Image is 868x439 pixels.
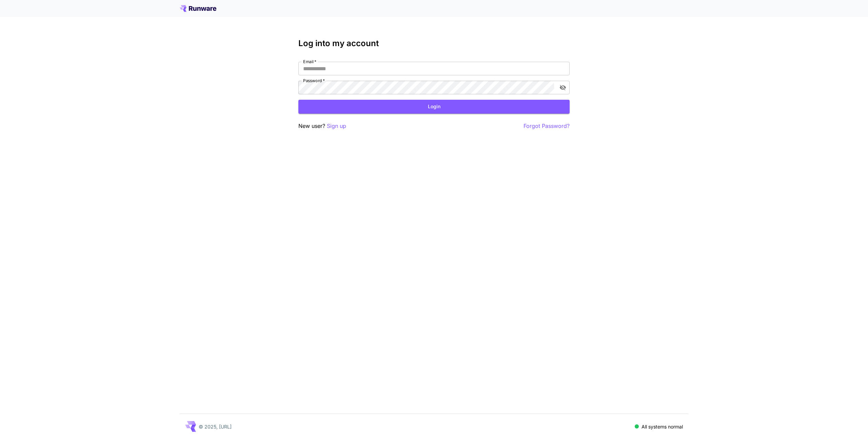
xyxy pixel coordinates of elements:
button: Forgot Password? [524,122,570,130]
h3: Log into my account [298,39,570,48]
label: Password [303,78,325,83]
button: toggle password visibility [557,81,569,94]
p: New user? [298,122,346,130]
button: Sign up [327,122,346,130]
p: All systems normal [642,423,683,430]
button: Login [298,100,570,114]
label: Email [303,59,316,64]
p: © 2025, [URL] [199,423,232,430]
